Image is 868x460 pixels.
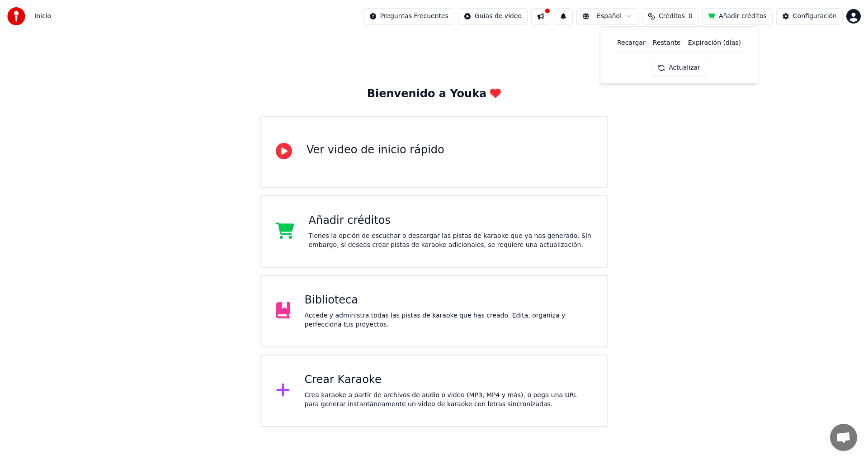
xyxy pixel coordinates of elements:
[363,8,454,24] button: Preguntas Frecuentes
[793,12,837,21] div: Configuración
[305,293,593,308] div: Biblioteca
[649,34,684,52] th: Restante
[307,143,444,157] div: Ver video de inicio rápido
[684,34,745,52] th: Expiración (días)
[830,424,857,451] div: Chat abierto
[458,8,528,24] button: Guías de video
[34,12,51,21] nav: breadcrumb
[309,213,593,228] div: Añadir créditos
[309,232,593,250] div: Tienes la opción de escuchar o descargar las pistas de karaoke que ya has generado. Sin embargo, ...
[305,391,593,409] div: Crea karaoke a partir de archivos de audio o video (MP3, MP4 y más), o pega una URL para generar ...
[34,12,51,21] span: Inicio
[7,7,25,25] img: youka
[659,12,685,21] span: Créditos
[652,60,706,76] button: Actualizar
[776,8,843,24] button: Configuración
[305,311,593,329] div: Accede y administra todas las pistas de karaoke que has creado. Edita, organiza y perfecciona tus...
[613,34,649,52] th: Recargar
[702,8,773,24] button: Añadir créditos
[367,87,501,101] div: Bienvenido a Youka
[305,373,593,387] div: Crear Karaoke
[642,8,698,24] button: Créditos0
[689,12,693,21] span: 0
